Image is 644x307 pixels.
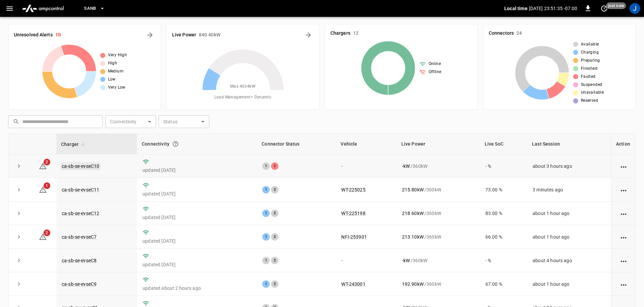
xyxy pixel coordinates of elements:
[402,257,410,264] p: - kW
[402,186,475,193] div: / 360 kW
[262,210,270,217] div: 1
[629,3,640,14] div: profile-icon
[402,163,475,170] div: / 360 kW
[606,2,626,9] span: just now
[619,163,628,170] div: action cell options
[599,3,610,14] button: set refresh interval
[62,187,99,192] a: ca-sb-se-evseC11
[14,185,24,195] button: expand row
[262,233,270,241] div: 1
[527,134,611,154] th: Last Session
[39,234,47,239] a: 2
[611,134,636,154] th: Action
[429,61,441,67] span: Online
[402,257,475,264] div: / 360 kW
[529,5,577,12] p: [DATE] 23:51:35 -07:00
[402,163,410,170] p: - kW
[62,211,99,216] a: ca-sb-se-evseC12
[44,159,50,165] span: 2
[341,281,365,287] a: WT-243001
[62,234,97,240] a: ca-sb-se-evseC7
[336,134,396,154] th: Vehicle
[527,272,611,296] td: about 1 hour ago
[341,234,367,240] a: NFI-253901
[581,97,598,104] span: Reserved
[429,69,441,75] span: Offline
[81,2,108,15] button: SanB
[581,57,600,64] span: Preparing
[262,162,270,170] div: 1
[527,154,611,178] td: about 3 hours ago
[62,281,97,287] a: ca-sb-se-evseC9
[14,208,24,218] button: expand row
[336,249,396,272] td: -
[504,5,528,12] p: Local time
[330,30,350,37] h6: Chargers
[480,134,527,154] th: Live SoC
[271,280,278,288] div: 2
[39,163,47,168] a: 2
[142,167,251,174] p: updated [DATE]
[271,162,278,170] div: 2
[44,229,50,236] span: 2
[397,134,480,154] th: Live Power
[262,257,270,264] div: 1
[230,83,256,90] span: Max. 4634 kW
[144,30,155,40] button: All Alerts
[61,140,87,148] span: Charger
[14,31,53,39] h6: Unresolved Alerts
[480,154,527,178] td: - %
[341,187,365,192] a: WT-225025
[480,272,527,296] td: 67.00 %
[581,65,597,72] span: Finished
[581,73,596,80] span: Faulted
[402,281,424,287] p: 192.90 kW
[60,162,101,170] a: ca-sb-se-evseC10
[527,202,611,225] td: about 1 hour ago
[581,41,599,48] span: Available
[257,134,336,154] th: Connector Status
[480,202,527,225] td: 83.00 %
[527,178,611,202] td: 3 minutes ago
[527,249,611,272] td: about 4 hours ago
[14,255,24,266] button: expand row
[619,210,628,217] div: action cell options
[108,76,116,83] span: Low
[271,186,278,193] div: 2
[516,30,522,37] h6: 24
[39,186,47,192] a: 1
[581,82,602,88] span: Suspended
[402,234,475,240] div: / 360 kW
[55,31,61,39] h6: 10
[142,190,251,197] p: updated [DATE]
[402,234,424,240] p: 213.10 kW
[14,279,24,289] button: expand row
[402,210,424,217] p: 218.60 kW
[402,281,475,287] div: / 360 kW
[108,52,127,59] span: Very High
[402,210,475,217] div: / 360 kW
[142,214,251,221] p: updated [DATE]
[581,89,604,96] span: Unavailable
[199,31,220,39] h6: 840.40 kW
[489,30,514,37] h6: Connectors
[44,182,50,189] span: 1
[619,281,628,287] div: action cell options
[62,258,97,263] a: ca-sb-se-evseC8
[214,94,272,101] span: Load Management = Dynamic
[262,186,270,193] div: 1
[271,257,278,264] div: 2
[619,186,628,193] div: action cell options
[527,225,611,249] td: about 1 hour ago
[341,211,365,216] a: WT-225198
[480,178,527,202] td: 73.00 %
[142,138,252,150] div: Connectivity
[336,154,396,178] td: -
[108,68,124,75] span: Medium
[271,210,278,217] div: 2
[402,186,424,193] p: 215.80 kW
[19,2,66,15] img: ampcontrol.io logo
[353,30,358,37] h6: 12
[619,234,628,240] div: action cell options
[581,49,599,56] span: Charging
